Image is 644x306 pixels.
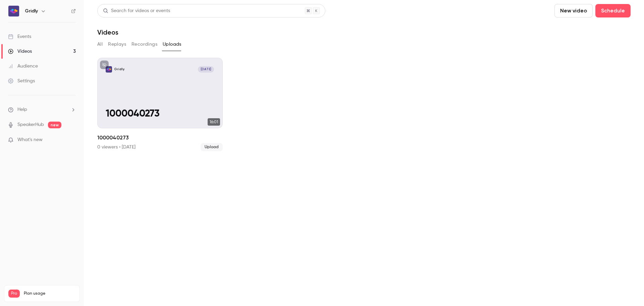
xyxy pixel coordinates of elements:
[8,6,19,16] img: Gridly
[8,290,20,298] span: Pro
[106,108,214,120] p: 1000040273
[108,39,126,50] button: Replays
[8,106,76,113] li: help-dropdown-opener
[100,60,109,69] button: unpublished
[554,4,593,17] button: New video
[17,136,43,143] span: What's new
[97,58,223,151] li: 1000040273
[48,122,61,128] span: new
[24,291,75,296] span: Plan usage
[201,143,223,151] span: Upload
[17,121,44,128] a: SpeakerHub
[97,28,118,36] h1: Videos
[198,66,214,73] span: [DATE]
[114,67,124,72] p: Gridly
[8,78,35,84] div: Settings
[163,39,181,50] button: Uploads
[106,66,112,73] img: 1000040273
[8,63,38,70] div: Audience
[97,58,223,151] a: 1000040273Gridly[DATE]100004027316:0110000402730 viewers • [DATE]Upload
[17,106,27,113] span: Help
[97,134,223,142] h2: 1000040273
[8,48,32,55] div: Videos
[595,4,631,17] button: Schedule
[97,58,631,151] ul: Videos
[131,39,157,50] button: Recordings
[208,118,220,126] span: 16:01
[97,144,136,150] div: 0 viewers • [DATE]
[103,7,170,14] div: Search for videos or events
[97,4,631,302] section: Videos
[97,39,103,50] button: All
[25,8,38,14] h6: Gridly
[8,33,31,40] div: Events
